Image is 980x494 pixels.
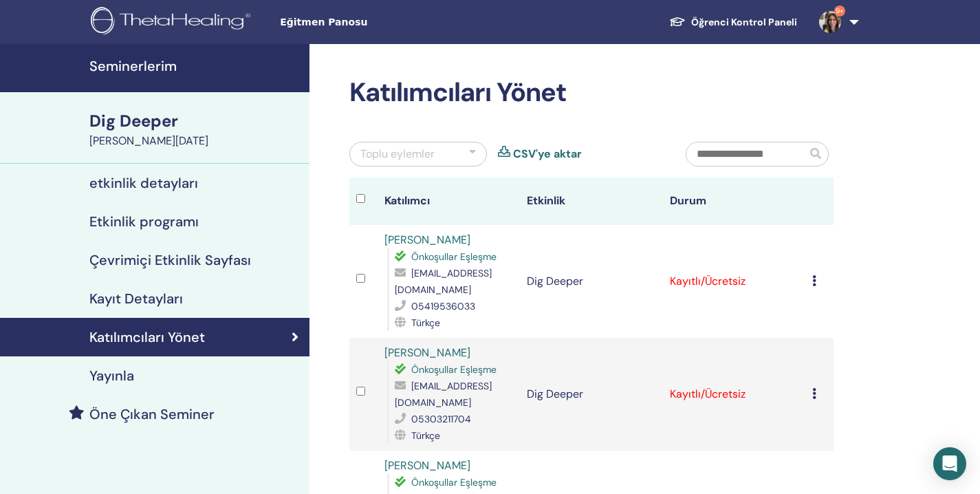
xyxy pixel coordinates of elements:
h4: Yayınla [89,367,134,384]
h2: Katılımcıları Yönet [349,77,834,109]
span: Türkçe [411,316,440,329]
a: [PERSON_NAME] [384,233,470,247]
span: Önkoşullar Eşleşme [411,250,497,263]
img: default.jpg [819,11,841,33]
span: Önkoşullar Eşleşme [411,363,497,376]
th: Katılımcı [378,178,520,225]
a: Öğrenci Kontrol Paneli [658,10,808,35]
h4: etkinlik detayları [89,175,198,191]
span: Eğitmen Panosu [280,15,486,30]
h4: Çevrimiçi Etkinlik Sayfası [89,252,251,268]
div: Dig Deeper [89,109,301,133]
h4: Seminerlerim [89,58,301,74]
h4: Etkinlik programı [89,213,199,230]
span: [EMAIL_ADDRESS][DOMAIN_NAME] [395,380,492,409]
span: 05303211704 [411,413,471,425]
h4: Öne Çıkan Seminer [89,406,215,422]
div: [PERSON_NAME][DATE] [89,133,301,149]
span: 9+ [834,6,845,17]
div: Open Intercom Messenger [933,447,966,480]
a: [PERSON_NAME] [384,458,470,473]
span: 05419536033 [411,300,475,312]
div: Toplu eylemler [360,146,435,162]
td: Dig Deeper [520,225,662,338]
h4: Katılımcıları Yönet [89,329,205,345]
span: Türkçe [411,429,440,442]
img: graduation-cap-white.svg [669,16,686,28]
span: [EMAIL_ADDRESS][DOMAIN_NAME] [395,267,492,296]
th: Etkinlik [520,178,662,225]
a: CSV'ye aktar [513,146,582,162]
img: logo.png [91,7,255,38]
th: Durum [663,178,805,225]
a: [PERSON_NAME] [384,345,470,360]
td: Dig Deeper [520,338,662,451]
h4: Kayıt Detayları [89,290,183,307]
a: Dig Deeper[PERSON_NAME][DATE] [81,109,309,149]
span: Önkoşullar Eşleşme [411,476,497,488]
